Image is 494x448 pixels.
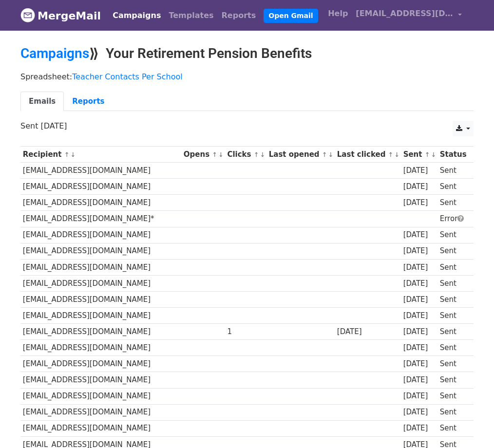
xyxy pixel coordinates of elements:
td: Sent [437,404,469,420]
a: ↓ [260,151,265,158]
td: Sent [437,324,469,340]
a: Reports [64,92,113,112]
td: [EMAIL_ADDRESS][DOMAIN_NAME] [20,243,181,259]
div: [DATE] [403,423,436,434]
td: Sent [437,259,469,275]
a: Campaigns [20,45,89,61]
td: [EMAIL_ADDRESS][DOMAIN_NAME] [20,324,181,340]
td: Sent [437,195,469,211]
th: Recipient [20,147,181,163]
div: [DATE] [403,407,436,418]
a: MergeMail [20,5,101,26]
th: Opens [181,147,225,163]
a: ↓ [431,151,436,158]
div: [DATE] [403,358,436,370]
td: [EMAIL_ADDRESS][DOMAIN_NAME] [20,195,181,211]
td: [EMAIL_ADDRESS][DOMAIN_NAME]* [20,211,181,227]
a: ↓ [218,151,224,158]
div: [DATE] [403,229,436,241]
div: 1 [227,326,264,337]
span: [EMAIL_ADDRESS][DOMAIN_NAME] [356,8,453,19]
td: [EMAIL_ADDRESS][DOMAIN_NAME] [20,291,181,307]
th: Sent [401,147,437,163]
td: [EMAIL_ADDRESS][DOMAIN_NAME] [20,356,181,372]
a: ↓ [70,151,76,158]
td: Sent [437,308,469,324]
div: [DATE] [403,262,436,273]
td: [EMAIL_ADDRESS][DOMAIN_NAME] [20,163,181,179]
div: [DATE] [403,197,436,208]
a: ↓ [394,151,399,158]
th: Clicks [225,147,266,163]
td: Sent [437,243,469,259]
td: Sent [437,163,469,179]
td: Sent [437,227,469,243]
p: Sent [DATE] [20,121,474,131]
td: Sent [437,356,469,372]
td: Sent [437,420,469,436]
td: Sent [437,388,469,404]
td: [EMAIL_ADDRESS][DOMAIN_NAME] [20,227,181,243]
td: [EMAIL_ADDRESS][DOMAIN_NAME] [20,420,181,436]
a: ↑ [322,151,327,158]
a: ↑ [388,151,394,158]
div: [DATE] [403,391,436,402]
td: [EMAIL_ADDRESS][DOMAIN_NAME] [20,179,181,195]
td: [EMAIL_ADDRESS][DOMAIN_NAME] [20,404,181,420]
td: Sent [437,291,469,307]
td: [EMAIL_ADDRESS][DOMAIN_NAME] [20,372,181,388]
td: Sent [437,275,469,291]
td: Sent [437,372,469,388]
a: Open Gmail [264,9,318,23]
div: [DATE] [403,294,436,305]
td: [EMAIL_ADDRESS][DOMAIN_NAME] [20,275,181,291]
a: Campaigns [109,6,165,25]
div: [DATE] [403,326,436,337]
div: [DATE] [403,181,436,192]
a: [EMAIL_ADDRESS][DOMAIN_NAME] [352,4,466,27]
th: Last opened [266,147,335,163]
a: Teacher Contacts Per School [72,72,183,81]
a: Emails [20,92,64,112]
div: [DATE] [403,374,436,386]
td: Sent [437,179,469,195]
th: Last clicked [335,147,401,163]
a: ↑ [254,151,259,158]
a: ↑ [425,151,430,158]
div: [DATE] [403,278,436,289]
p: Spreadsheet: [20,72,474,82]
a: Reports [218,6,260,25]
div: [DATE] [337,326,399,337]
div: [DATE] [403,165,436,176]
a: ↓ [328,151,334,158]
h2: ⟫ Your Retirement Pension Benefits [20,45,474,62]
div: [DATE] [403,245,436,257]
td: Error [437,211,469,227]
a: Templates [165,6,217,25]
td: [EMAIL_ADDRESS][DOMAIN_NAME] [20,308,181,324]
td: [EMAIL_ADDRESS][DOMAIN_NAME] [20,388,181,404]
td: [EMAIL_ADDRESS][DOMAIN_NAME] [20,259,181,275]
td: Sent [437,340,469,356]
td: [EMAIL_ADDRESS][DOMAIN_NAME] [20,340,181,356]
div: [DATE] [403,310,436,321]
div: [DATE] [403,342,436,354]
a: ↑ [64,151,70,158]
a: ↑ [212,151,217,158]
a: Help [324,4,352,23]
th: Status [437,147,469,163]
img: MergeMail logo [20,8,35,22]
